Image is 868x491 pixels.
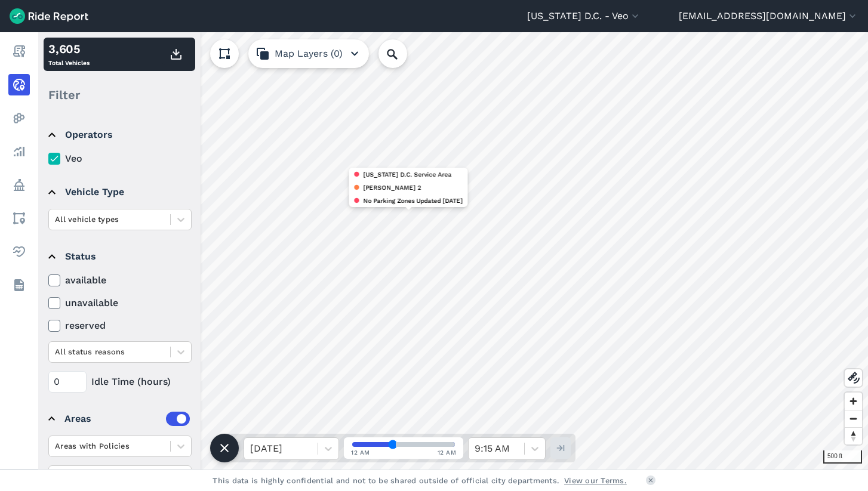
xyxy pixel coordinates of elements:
a: Heatmaps [8,107,30,129]
a: Areas [8,208,30,229]
summary: Operators [48,118,190,152]
a: Realtime [8,74,30,95]
span: 12 AM [438,448,457,457]
label: Veo [48,152,192,166]
input: Search Location or Vehicles [378,39,426,68]
label: available [48,273,192,288]
button: [EMAIL_ADDRESS][DOMAIN_NAME] [679,9,858,23]
div: 3,605 [48,40,90,58]
summary: Vehicle Type [48,175,190,209]
img: Ride Report [10,8,88,24]
a: Health [8,241,30,263]
div: Filter [44,76,195,113]
button: Reset bearing to north [845,427,862,444]
label: unavailable [48,296,192,310]
div: Total Vehicles [48,40,90,69]
button: Zoom in [845,393,862,410]
button: Zoom out [845,410,862,427]
button: Map Layers (0) [248,39,369,68]
span: 12 AM [351,448,370,457]
span: No Parking Zones Updated [DATE] [364,195,463,206]
summary: Areas [48,402,190,436]
a: Analyze [8,141,30,162]
button: [US_STATE] D.C. - Veo [527,9,641,23]
div: 500 ft [823,450,862,464]
a: Report [8,41,30,62]
div: Idle Time (hours) [48,371,192,393]
label: reserved [48,319,192,333]
div: Areas [64,412,190,426]
span: [US_STATE] D.C. Service Area [364,169,452,180]
span: [PERSON_NAME] 2 [364,182,421,193]
a: Datasets [8,274,30,296]
canvas: Map [38,32,868,470]
a: View our Terms. [564,475,627,486]
a: Policy [8,174,30,196]
summary: Status [48,240,190,273]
